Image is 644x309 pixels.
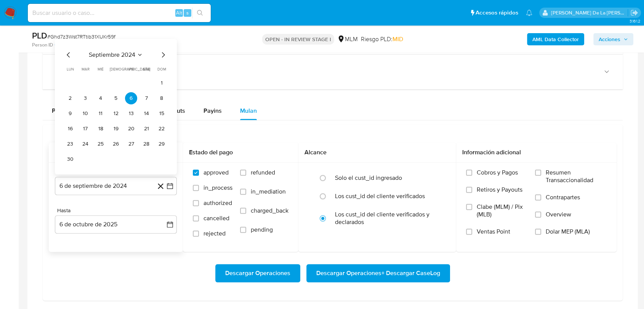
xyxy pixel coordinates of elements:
span: s [186,9,189,16]
a: Salir [630,9,638,17]
b: PLD [32,29,47,42]
span: # Ghd7z3Wst7RTtib31XUKr59f [47,33,115,40]
button: search-icon [192,8,208,18]
button: AML Data Collector [527,33,584,45]
b: AML Data Collector [532,33,579,45]
span: Riesgo PLD: [361,35,403,43]
a: 01f02d2898c97421a670f151cc1f5c2a [54,42,138,48]
b: Person ID [32,42,53,48]
button: Acciones [593,33,633,45]
input: Buscar usuario o caso... [28,8,211,18]
p: javier.gutierrez@mercadolibre.com.mx [551,9,628,16]
span: Alt [176,9,182,16]
a: Notificaciones [526,10,532,16]
span: 3.161.2 [629,18,640,24]
span: Accesos rápidos [476,9,518,17]
span: Acciones [599,33,620,45]
span: MID [392,35,403,43]
div: MLM [337,35,358,43]
p: OPEN - IN REVIEW STAGE I [262,34,334,45]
